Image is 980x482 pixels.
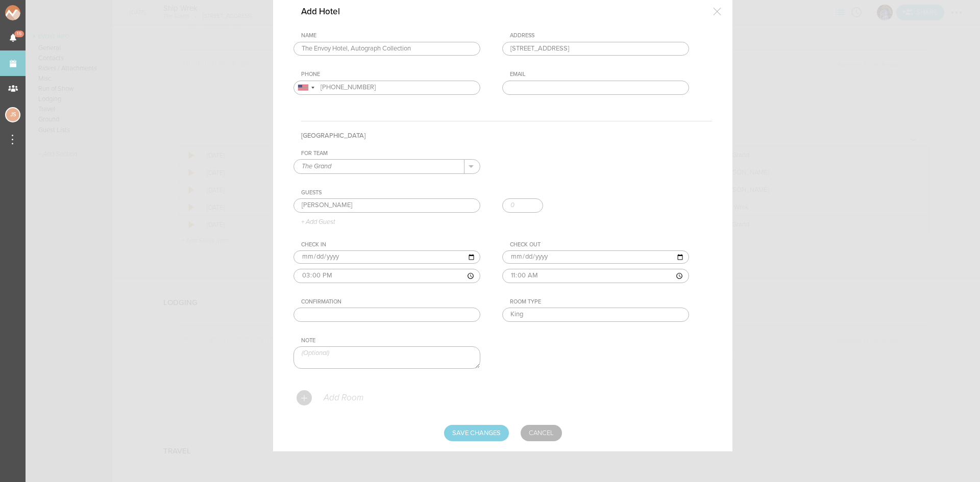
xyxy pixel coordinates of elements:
span: 15 [14,31,24,37]
h4: [GEOGRAPHIC_DATA] [301,121,712,150]
a: + Add Guest [293,218,335,224]
div: Check In [301,241,480,248]
div: Check Out [510,241,689,248]
h4: Add Hotel [301,6,355,17]
p: Add Room [323,393,363,403]
input: ––:–– –– [293,269,480,283]
input: 0 [502,198,543,213]
p: + Add Guest [293,218,335,226]
div: Note [301,337,480,344]
div: Room Type [510,298,689,306]
a: Cancel [521,425,562,441]
button: . [464,160,480,173]
input: (201) 555-0123 [293,81,480,95]
input: ––:–– –– [502,269,689,283]
div: Confirmation [301,298,480,306]
div: United States: +1 [294,81,317,94]
input: Save Changes [444,425,509,441]
div: Email [510,71,689,78]
div: Address [510,32,689,39]
div: Jessica Smith [5,107,20,122]
div: Name [301,32,480,39]
input: Guest Name [293,198,480,213]
div: Phone [301,71,480,78]
div: For Team [301,150,480,157]
a: Add Room [297,394,363,400]
input: Select a Team (Required) [294,160,464,173]
div: Guests [301,189,712,196]
img: NOMAD [5,5,63,20]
